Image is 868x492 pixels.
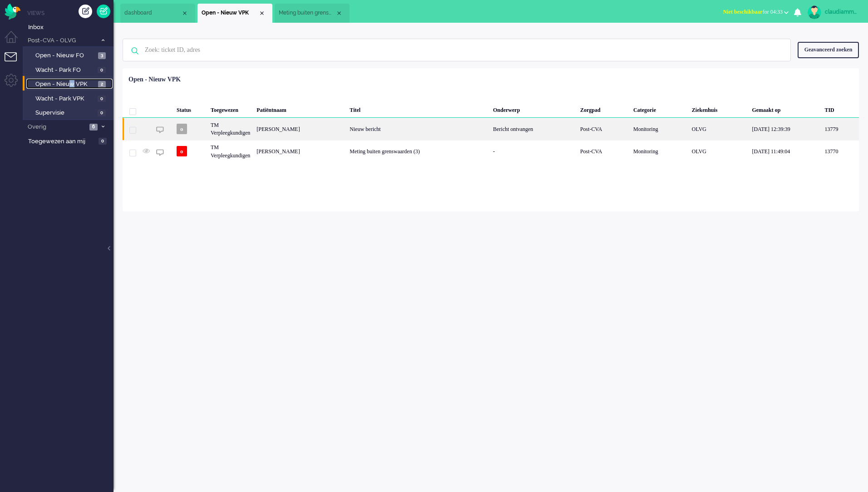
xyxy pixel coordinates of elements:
div: [PERSON_NAME] [253,140,346,162]
div: Patiëntnaam [253,100,346,118]
span: Inbox [28,23,113,32]
span: Post-CVA - OLVG [26,36,97,45]
span: o [177,146,187,156]
a: Open - Nieuw FO 3 [26,50,113,60]
div: 13770 [821,140,859,162]
span: 0 [99,138,107,145]
div: Toegewezen [207,100,253,118]
a: Open - Nieuw VPK 2 [26,79,113,89]
a: Quick Ticket [97,5,110,18]
div: TM Verpleegkundigen [207,140,253,162]
a: Omnidesk [5,6,20,13]
div: - [490,140,577,162]
img: ic_chat_grey.svg [156,149,164,156]
span: for 04:33 [723,9,783,15]
div: OLVG [689,118,749,140]
div: [PERSON_NAME] [253,118,346,140]
span: Toegewezen aan mij [28,137,96,146]
li: Tickets menu [5,52,25,73]
li: Dashboard [120,4,195,23]
div: TID [821,100,859,118]
a: claudiammsc [806,5,859,19]
span: Open - Nieuw VPK [202,9,258,17]
a: Supervisie 0 [26,107,113,117]
span: Supervisie [35,109,95,117]
div: Meting buiten grenswaarden (3) [346,140,490,162]
li: Admin menu [5,74,25,94]
span: Wacht - Park VPK [35,95,95,103]
div: Ziekenhuis [689,100,749,118]
li: Views [27,9,113,17]
span: 2 [98,81,106,88]
div: Bericht ontvangen [490,118,577,140]
li: Niet beschikbaarfor 04:33 [718,3,794,23]
div: [DATE] 11:49:04 [749,140,821,162]
div: 13779 [821,118,859,140]
input: Zoek: ticket ID, adres [138,39,778,61]
img: ic_chat_grey.svg [156,126,164,134]
div: Monitoring [630,118,689,140]
img: flow_omnibird.svg [5,4,20,20]
span: 3 [98,52,106,59]
div: 13770 [123,140,859,162]
div: Geavanceerd zoeken [798,42,859,58]
div: OLVG [689,140,749,162]
div: TM Verpleegkundigen [207,118,253,140]
div: Status [173,100,207,118]
button: Niet beschikbaarfor 04:33 [718,5,794,19]
div: claudiammsc [825,7,859,16]
span: 0 [98,110,106,116]
img: avatar [808,5,821,19]
div: Titel [346,100,490,118]
span: 0 [98,95,106,102]
div: [DATE] 12:39:39 [749,118,821,140]
li: Dashboard menu [5,31,25,51]
div: Gemaakt op [749,100,821,118]
a: Wacht - Park VPK 0 [26,93,113,103]
div: Monitoring [630,140,689,162]
img: ic-search-icon.svg [123,39,147,63]
span: Open - Nieuw VPK [35,80,96,89]
div: Nieuw bericht [346,118,490,140]
span: Niet beschikbaar [723,9,763,15]
span: 0 [98,67,106,74]
div: Close tab [181,10,188,17]
div: Post-CVA [577,118,630,140]
div: Close tab [335,10,343,17]
li: View [197,4,272,23]
span: Wacht - Park FO [35,66,95,75]
div: Creëer ticket [79,5,92,18]
div: Onderwerp [490,100,577,118]
span: 6 [89,124,98,131]
span: dashboard [124,9,181,17]
div: 13779 [123,118,859,140]
div: Post-CVA [577,140,630,162]
span: Open - Nieuw FO [35,51,96,60]
span: Overig [26,123,87,131]
li: 13770 [275,4,350,23]
span: Meting buiten grenswaarden (3) [279,9,335,17]
div: Close tab [258,10,266,17]
a: Wacht - Park FO 0 [26,65,113,75]
div: Categorie [630,100,689,118]
a: Inbox [26,22,113,32]
div: Open - Nieuw VPK [128,75,181,84]
a: Toegewezen aan mij 0 [26,136,113,146]
div: Zorgpad [577,100,630,118]
span: o [177,124,187,134]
